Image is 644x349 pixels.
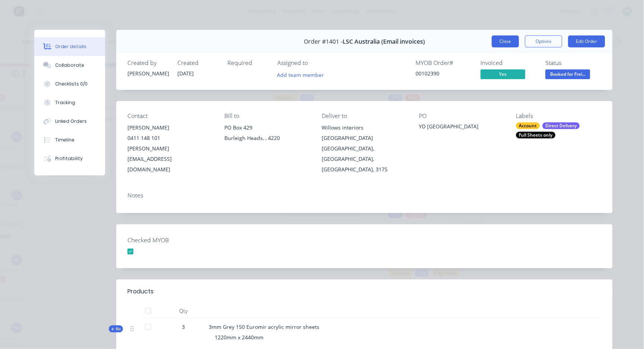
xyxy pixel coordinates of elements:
[34,56,105,75] button: Collaborate
[304,38,343,45] span: Order #1401 -
[182,323,185,331] span: 3
[161,303,206,318] div: Qty
[516,112,602,119] div: Labels
[215,334,263,341] span: 1220mm x 2440mm
[568,35,605,47] button: Edit Order
[55,81,88,87] div: Checklists 0/0
[127,122,213,175] div: [PERSON_NAME]0411 148 101[PERSON_NAME][EMAIL_ADDRESS][DOMAIN_NAME]
[343,38,425,45] span: LSC Australia (Email invoices)
[481,59,537,66] div: Invoiced
[55,43,87,50] div: Order details
[34,149,105,168] button: Profitability
[481,69,525,79] span: Yes
[225,122,310,146] div: PO Box 429Burleigh Heads, , 4220
[277,69,328,80] button: Add team member
[273,69,328,80] button: Add team member
[227,59,268,66] div: Required
[322,143,407,175] div: [GEOGRAPHIC_DATA], [GEOGRAPHIC_DATA], [GEOGRAPHIC_DATA], 3175
[177,70,194,77] span: [DATE]
[546,59,602,66] div: Status
[277,59,352,66] div: Assigned to
[111,326,121,332] span: Kit
[55,155,83,162] div: Profitability
[209,323,319,330] span: 3mm Grey 150 Euromir acrylic mirror sheets
[127,143,213,175] div: [PERSON_NAME][EMAIL_ADDRESS][DOMAIN_NAME]
[55,99,76,106] div: Tracking
[127,133,213,143] div: 0411 148 101
[127,287,154,296] div: Products
[419,122,504,133] div: YD [GEOGRAPHIC_DATA]
[109,325,123,333] div: Kit
[34,112,105,131] button: Linked Orders
[546,69,590,79] span: Booked for Frei...
[55,137,75,143] div: Timeline
[127,236,221,244] label: Checked MYOB
[543,122,580,129] div: Direct Delivery
[225,133,310,143] div: Burleigh Heads, , 4220
[34,75,105,93] button: Checklists 0/0
[177,59,218,66] div: Created
[516,122,540,129] div: Account
[525,35,562,47] button: Options
[322,112,407,119] div: Deliver to
[322,122,407,175] div: Willows interiors [GEOGRAPHIC_DATA][GEOGRAPHIC_DATA], [GEOGRAPHIC_DATA], [GEOGRAPHIC_DATA], 3175
[34,37,105,56] button: Order details
[416,59,472,66] div: MYOB Order #
[127,192,602,199] div: Notes
[516,132,556,138] div: Full Sheets only
[492,35,519,47] button: Close
[225,122,310,133] div: PO Box 429
[127,122,213,133] div: [PERSON_NAME]
[127,69,168,77] div: [PERSON_NAME]
[225,112,310,119] div: Bill to
[416,69,472,77] div: 00102390
[127,59,168,66] div: Created by
[55,62,85,69] div: Collaborate
[546,69,590,81] button: Booked for Frei...
[322,122,407,143] div: Willows interiors [GEOGRAPHIC_DATA]
[127,112,213,119] div: Contact
[34,131,105,149] button: Timeline
[419,112,504,119] div: PO
[55,118,87,125] div: Linked Orders
[34,93,105,112] button: Tracking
